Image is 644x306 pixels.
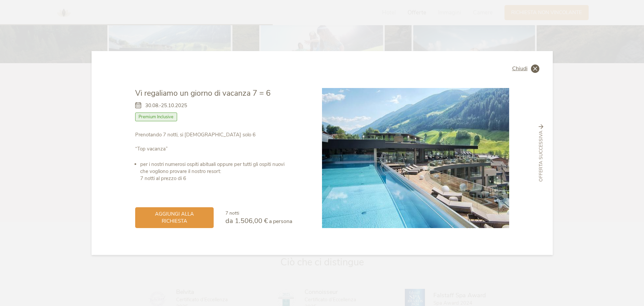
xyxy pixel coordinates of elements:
[135,131,292,152] p: Prenotando 7 notti, si [DEMOGRAPHIC_DATA] solo 6
[512,66,528,71] span: Chiudi
[225,216,268,225] span: da 1.506,00 €
[538,131,544,182] span: Offerta successiva
[140,161,292,182] li: per i nostri numerosi ospiti abituali oppure per tutti gli ospiti nuovi che vogliono provare il n...
[269,218,292,225] span: a persona
[142,211,207,225] span: aggiungi alla richiesta
[135,88,271,98] span: Vi regaliamo un giorno di vacanza 7 = 6
[225,210,239,216] span: 7 notti
[135,113,177,121] span: Premium Inclusive
[322,88,509,228] img: Vi regaliamo un giorno di vacanza 7 = 6
[135,145,168,152] strong: “Top vacanza”
[145,102,187,109] span: 30.08.-25.10.2025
